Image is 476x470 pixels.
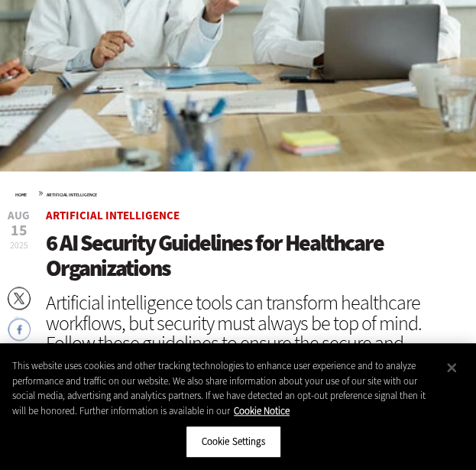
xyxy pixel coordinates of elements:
[12,358,440,418] div: This website uses cookies and other tracking technologies to enhance user experience and to analy...
[234,404,290,417] a: More information about your privacy
[15,192,27,198] a: Home
[10,239,28,251] span: 2025
[8,210,30,222] span: Aug
[15,186,461,199] div: »
[186,426,281,458] button: Cookie Settings
[8,223,30,238] span: 15
[46,228,384,284] span: 6 AI Security Guidelines for Healthcare Organizations
[435,351,468,384] button: Close
[46,293,461,372] div: Artificial intelligence tools can transform healthcare workflows, but security must always be top...
[46,208,180,223] a: Artificial Intelligence
[47,192,97,198] a: Artificial Intelligence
